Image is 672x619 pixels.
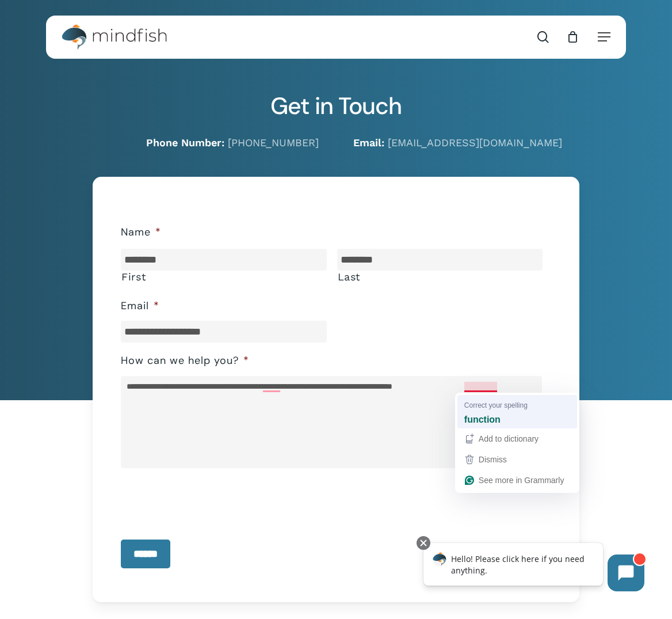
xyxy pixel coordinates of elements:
[353,136,384,149] strong: Email:
[228,136,319,149] a: [PHONE_NUMBER]
[566,31,579,43] a: Cart
[121,354,249,367] label: How can we help you?
[121,226,161,239] label: Name
[121,299,159,313] label: Email
[121,476,296,521] iframe: reCAPTCHA
[338,271,543,283] label: Last
[598,31,610,43] a: Navigation Menu
[411,534,656,603] iframe: Chatbot
[146,136,224,149] strong: Phone Number:
[388,136,562,149] a: [EMAIL_ADDRESS][DOMAIN_NAME]
[121,271,326,283] label: First
[121,376,542,468] textarea: To enrich screen reader interactions, please activate Accessibility in Grammarly extension settings
[46,92,626,120] h2: Get in Touch
[46,16,626,59] header: Main Menu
